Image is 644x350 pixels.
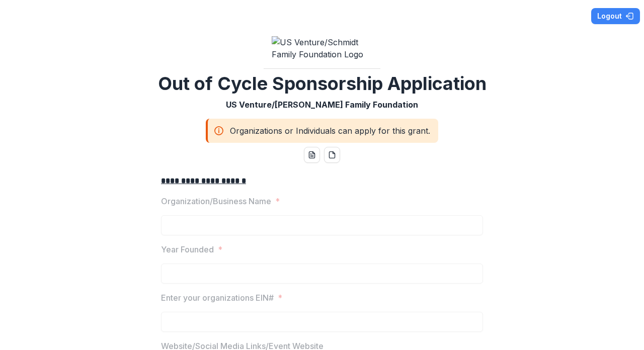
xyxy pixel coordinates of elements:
img: US Venture/Schmidt Family Foundation Logo [272,36,372,60]
p: Year Founded [161,243,214,255]
button: pdf-download [324,147,340,163]
p: Enter your organizations EIN# [161,292,274,304]
button: word-download [304,147,320,163]
h2: Out of Cycle Sponsorship Application [158,73,487,95]
button: Logout [591,8,640,24]
p: Organization/Business Name [161,195,271,207]
div: Organizations or Individuals can apply for this grant. [206,119,438,143]
p: US Venture/[PERSON_NAME] Family Foundation [226,99,418,111]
